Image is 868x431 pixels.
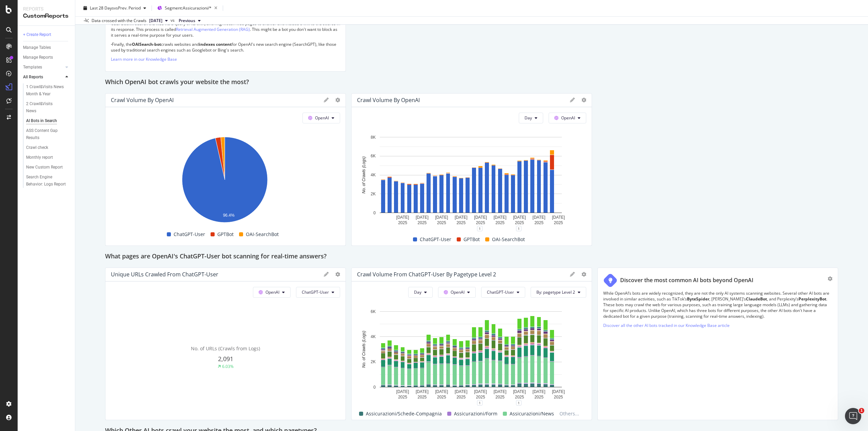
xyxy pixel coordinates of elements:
text: [DATE] [552,215,565,220]
span: GPTBot [217,230,234,238]
a: AI Bots in Search [26,117,70,124]
text: No. of Crawls (Logs) [361,331,366,368]
div: 1 [477,400,482,406]
text: 2025 [534,220,544,225]
text: [DATE] [416,389,429,394]
div: AI Bots in Search [26,117,57,124]
text: 2025 [418,395,427,399]
div: Reports [23,5,70,12]
div: 1 [516,400,521,406]
button: Day [408,287,433,298]
text: [DATE] [533,215,546,220]
a: Discover all the other AI bots tracked in our Knowledge Base article [603,322,730,328]
div: Monthly report [26,154,53,161]
div: Crawl Volume by OpenAIDayOpenAIA chart.11ChatGPT-UserGPTBotOAI-SearchBot [351,93,592,246]
button: OpenAI [302,113,340,123]
svg: A chart. [357,308,585,403]
div: New Custom Report [26,164,63,171]
a: New Custom Report [26,164,70,171]
span: OAI-SearchBot [492,235,525,243]
strong: indexes content [199,41,232,47]
div: 2 Crawl&Visits News [26,100,63,115]
text: 0 [373,385,376,389]
text: 2025 [437,220,446,225]
div: Crawl Volume from ChatGPT-User by pagetype Level 2 [357,271,496,278]
div: ASS Content Gap Results [26,127,64,141]
div: Templates [23,64,42,71]
text: 2025 [398,395,407,399]
span: ChatGPT-User [302,289,329,295]
text: [DATE] [474,215,487,220]
text: 2025 [456,220,466,225]
text: [DATE] [416,215,429,220]
text: 2025 [456,395,466,399]
span: Previous [179,18,195,24]
span: ChatGPT-User [487,289,514,295]
button: Segment:Assicurazioni/* [155,3,220,14]
div: + Create Report [23,31,51,38]
iframe: Intercom live chat [845,408,861,424]
div: Discover the most common AI bots beyond OpenAI [620,276,753,284]
span: GPTBot [463,235,480,243]
a: Templates [23,64,63,71]
div: Manage Tables [23,44,51,51]
div: 6.03% [222,364,234,369]
div: gear [828,276,832,281]
text: [DATE] [533,389,546,394]
span: Day [525,115,532,121]
text: 2K [371,359,376,364]
text: 4K [371,334,376,339]
button: OpenAI [253,287,291,298]
span: Assicurazioni/News [510,410,554,418]
text: [DATE] [435,215,448,220]
div: Discover the most common AI bots beyond OpenAIWhile OpenAI’s bots are widely recognized, they are... [597,268,838,420]
a: Retrieval Augmented Generation (RAG) [176,26,250,32]
h2: Which OpenAI bot crawls your website the most? [105,77,249,88]
strong: ClaudeBot [746,296,767,302]
text: [DATE] [435,389,448,394]
text: 4K [371,173,376,177]
text: 2025 [398,220,407,225]
button: Previous [176,17,203,25]
text: 2025 [437,395,446,399]
text: [DATE] [396,215,409,220]
div: Crawl check [26,144,48,151]
text: [DATE] [494,215,507,220]
span: 2025 Aug. 31st [149,18,162,24]
a: All Reports [23,74,63,81]
text: 2025 [476,220,485,225]
div: Crawl Volume from ChatGPT-User by pagetype Level 2DayOpenAIChatGPT-UserBy: pagetype Level 2A char... [351,268,592,420]
text: 6K [371,154,376,158]
text: [DATE] [455,389,468,394]
div: Data crossed with the Crawls [92,18,146,24]
text: [DATE] [494,389,507,394]
button: By: pagetype Level 2 [531,287,586,298]
button: [DATE] [146,17,171,25]
span: vs Prev. Period [114,5,141,11]
span: OpenAI [561,115,575,121]
span: No. of URLs (Crawls from Logs) [191,345,260,352]
span: ChatGPT-User [174,230,205,238]
span: By: pagetype Level 2 [536,289,575,295]
strong: ByteSpider [687,296,709,302]
div: A chart. [357,134,585,229]
strong: PerplexityBot [798,296,826,302]
div: Which OpenAI bot crawls your website the most? [105,77,838,88]
a: + Create Report [23,31,70,38]
div: 1 Crawl&Visits News Month & Year [26,83,66,98]
span: 1 [859,408,864,413]
a: ASS Content Gap Results [26,127,70,141]
text: [DATE] [513,215,526,220]
a: Search Engine Behavior: Logs Report [26,174,70,188]
text: 2025 [534,395,544,399]
div: A chart. [111,134,338,229]
button: OpenAI [438,287,476,298]
text: 6K [371,309,376,314]
div: What pages are OpenAI's ChatGPT-User bot scanning for real-time answers? [105,251,838,262]
span: OpenAI [451,289,465,295]
text: [DATE] [552,389,565,394]
text: 0 [373,210,376,215]
span: OpenAI [265,289,279,295]
text: [DATE] [455,215,468,220]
